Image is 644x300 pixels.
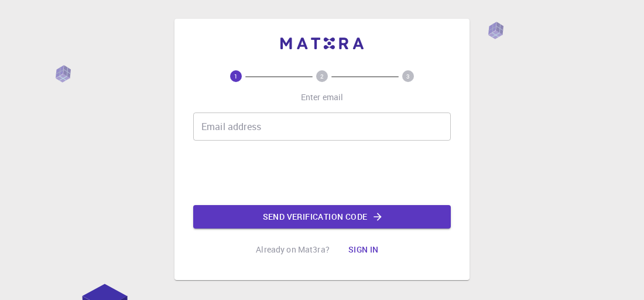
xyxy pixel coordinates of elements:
text: 1 [234,72,238,80]
button: Sign in [339,238,388,261]
button: Send verification code [193,205,451,229]
p: Enter email [301,91,344,103]
text: 2 [320,72,324,80]
iframe: reCAPTCHA [233,150,411,196]
p: Already on Mat3ra? [256,244,330,255]
text: 3 [406,72,410,80]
